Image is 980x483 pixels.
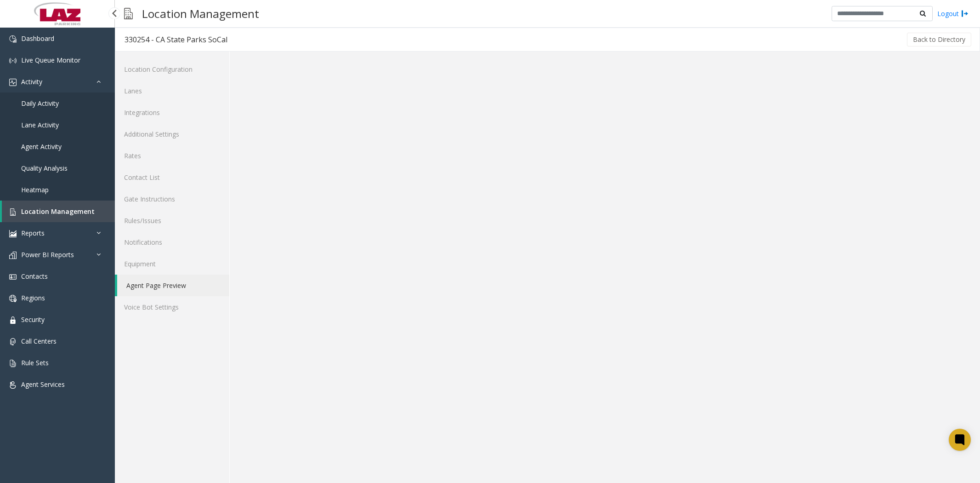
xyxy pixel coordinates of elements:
button: Back to Directory [907,33,971,46]
a: Lanes [115,80,229,102]
img: 'icon' [9,381,17,389]
a: Agent Page Preview [117,275,229,296]
img: 'icon' [9,57,17,64]
span: Heatmap [21,185,49,194]
span: Power BI Reports [21,250,74,259]
img: 'icon' [9,316,17,324]
img: 'icon' [9,252,17,259]
a: Integrations [115,102,229,123]
img: pageIcon [124,2,133,25]
img: 'icon' [9,360,17,367]
span: Rule Sets [21,358,49,367]
span: Agent Activity [21,142,62,151]
span: Dashboard [21,34,54,43]
img: 'icon' [9,338,17,345]
span: Regions [21,293,45,302]
span: Daily Activity [21,99,59,108]
img: 'icon' [9,35,17,43]
a: Gate Instructions [115,188,229,210]
a: Logout [937,9,969,18]
a: Voice Bot Settings [115,296,229,318]
a: Additional Settings [115,123,229,145]
img: 'icon' [9,295,17,302]
span: Agent Services [21,380,65,389]
span: Call Centers [21,337,57,345]
img: 'icon' [9,273,17,281]
img: 'icon' [9,208,17,216]
span: Location Management [21,207,95,216]
span: Activity [21,77,42,86]
span: Reports [21,229,45,237]
img: 'icon' [9,79,17,86]
h3: Location Management [137,2,264,25]
a: Rates [115,145,229,167]
a: Location Configuration [115,58,229,80]
a: Rules/Issues [115,210,229,231]
a: Equipment [115,253,229,275]
span: Lane Activity [21,121,59,129]
span: Contacts [21,272,48,281]
span: Quality Analysis [21,164,68,172]
img: 'icon' [9,230,17,237]
div: 330254 - CA State Parks SoCal [125,34,227,46]
a: Contact List [115,167,229,188]
span: Live Queue Monitor [21,56,80,64]
img: logout [961,9,969,18]
a: Location Management [2,201,115,222]
a: Notifications [115,231,229,253]
span: Security [21,315,45,324]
